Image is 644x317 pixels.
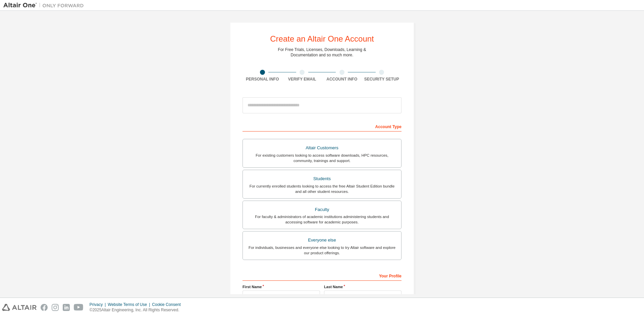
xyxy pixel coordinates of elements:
div: Account Info [322,76,362,82]
div: Your Profile [243,270,401,281]
div: Privacy [90,302,108,307]
div: For faculty & administrators of academic institutions administering students and accessing softwa... [247,214,397,225]
div: For existing customers looking to access software downloads, HPC resources, community, trainings ... [247,153,397,163]
div: Altair Customers [247,143,397,153]
div: Account Type [243,121,401,131]
img: instagram.svg [52,304,59,311]
img: youtube.svg [74,304,84,311]
img: facebook.svg [41,304,48,311]
div: Create an Altair One Account [270,35,374,43]
p: © 2025 Altair Engineering, Inc. All Rights Reserved. [90,307,185,313]
img: Altair One [3,2,87,9]
div: Website Terms of Use [108,302,152,307]
div: Cookie Consent [152,302,184,307]
div: Personal Info [243,76,282,82]
div: Everyone else [247,235,397,245]
div: Faculty [247,205,397,214]
div: Verify Email [282,76,322,82]
div: Security Setup [362,76,402,82]
div: For currently enrolled students looking to access the free Altair Student Edition bundle and all ... [247,183,397,194]
div: Students [247,174,397,183]
div: For individuals, businesses and everyone else looking to try Altair software and explore our prod... [247,245,397,256]
img: altair_logo.svg [2,304,37,311]
div: For Free Trials, Licenses, Downloads, Learning & Documentation and so much more. [278,47,366,58]
img: linkedin.svg [63,304,70,311]
label: First Name [243,284,320,289]
label: Last Name [324,284,401,289]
